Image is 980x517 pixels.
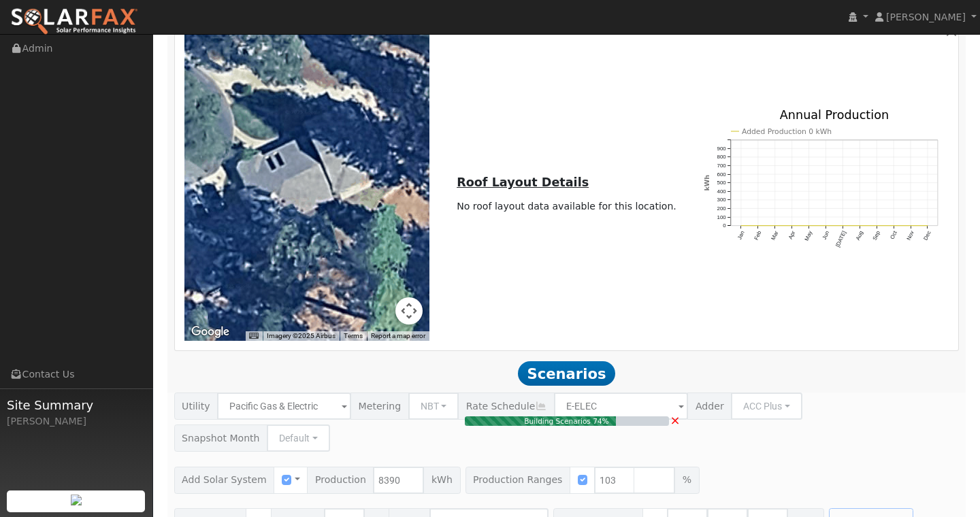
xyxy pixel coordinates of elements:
[267,332,336,339] span: Imagery ©2025 Airbus
[344,332,363,339] a: Terms (opens in new tab)
[770,230,780,241] text: Mar
[717,154,726,161] text: 800
[927,224,929,227] circle: onclick=""
[188,323,233,341] a: Open this area in Google Maps (opens a new window)
[717,205,726,212] text: 200
[842,224,844,227] circle: onclick=""
[395,297,423,324] button: Map camera controls
[455,197,679,216] td: No roof layout data available for this location.
[787,230,797,240] text: Apr
[518,361,615,386] span: Scenarios
[859,224,861,227] circle: onclick=""
[886,12,966,22] span: [PERSON_NAME]
[804,230,814,242] text: May
[249,331,259,341] button: Keyboard shortcuts
[7,396,146,414] span: Site Summary
[71,495,82,505] img: retrieve
[753,230,763,241] text: Feb
[740,224,742,227] circle: onclick=""
[717,214,726,220] text: 100
[371,332,425,339] a: Report a map error
[457,176,589,189] u: Roof Layout Details
[670,411,680,429] a: Cancel
[717,171,726,178] text: 600
[835,230,848,248] text: [DATE]
[889,230,899,241] text: Oct
[876,224,878,227] circle: onclick=""
[910,224,912,227] circle: onclick=""
[465,416,669,427] div: Building Scenarios 74%
[893,224,895,227] circle: onclick=""
[736,230,746,241] text: Jan
[188,323,233,341] img: Google
[923,230,932,241] text: Dec
[670,413,680,427] span: ×
[723,222,726,229] text: 0
[808,224,810,227] circle: onclick=""
[742,127,832,136] text: Added Production 0 kWh
[757,224,759,227] circle: onclick=""
[717,163,726,169] text: 700
[774,224,776,227] circle: onclick=""
[855,230,864,241] text: Aug
[872,230,881,241] text: Sep
[703,175,710,191] text: kWh
[821,230,831,241] text: Jun
[717,146,726,152] text: 900
[717,197,726,203] text: 300
[906,230,915,241] text: Nov
[717,188,726,195] text: 400
[7,414,146,429] div: [PERSON_NAME]
[717,180,726,186] text: 500
[791,224,793,227] circle: onclick=""
[10,7,138,36] img: SolarFax
[825,224,827,227] circle: onclick=""
[780,108,889,122] text: Annual Production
